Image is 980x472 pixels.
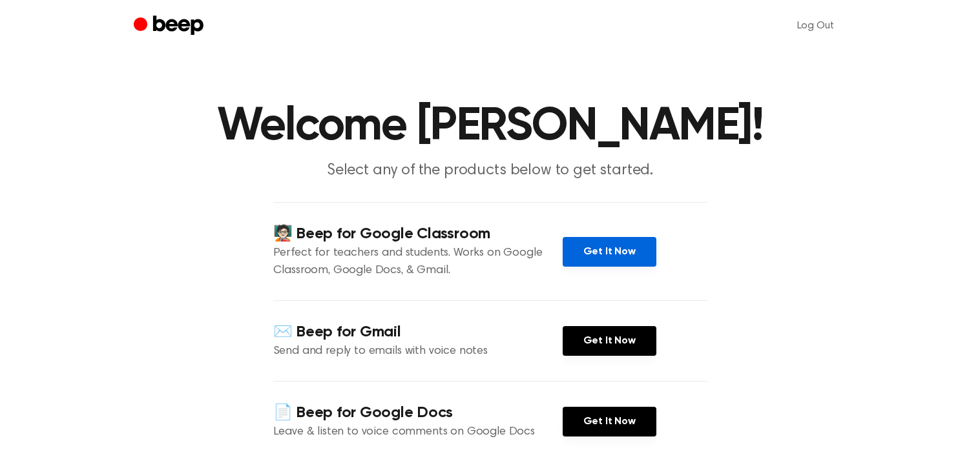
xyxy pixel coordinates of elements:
[273,322,563,343] h4: ✉️ Beep for Gmail
[134,14,207,39] a: Beep
[273,402,563,424] h4: 📄 Beep for Google Docs
[273,245,563,280] p: Perfect for teachers and students. Works on Google Classroom, Google Docs, & Gmail.
[273,223,563,245] h4: 🧑🏻‍🏫 Beep for Google Classroom
[563,326,656,356] a: Get It Now
[242,160,738,181] p: Select any of the products below to get started.
[563,237,656,267] a: Get It Now
[160,103,821,150] h1: Welcome [PERSON_NAME]!
[273,343,563,360] p: Send and reply to emails with voice notes
[784,10,847,41] a: Log Out
[273,424,563,441] p: Leave & listen to voice comments on Google Docs
[563,407,656,436] a: Get It Now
